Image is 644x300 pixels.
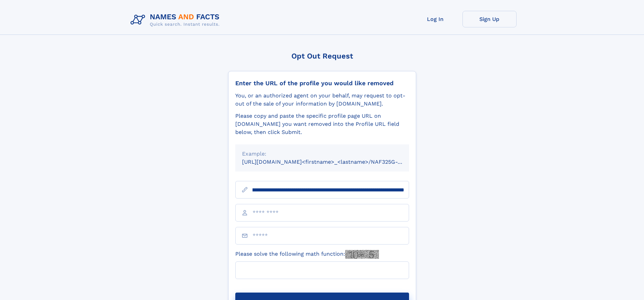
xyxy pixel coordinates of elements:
[242,150,402,158] div: Example:
[235,112,409,136] div: Please copy and paste the specific profile page URL on [DOMAIN_NAME] you want removed into the Pr...
[235,79,409,87] div: Enter the URL of the profile you would like removed
[408,11,462,27] a: Log In
[228,52,416,60] div: Opt Out Request
[242,159,422,165] small: [URL][DOMAIN_NAME]<firstname>_<lastname>/NAF325G-xxxxxxxx
[128,11,225,29] img: Logo Names and Facts
[235,250,379,259] label: Please solve the following math function:
[462,11,517,27] a: Sign Up
[235,92,409,108] div: You, or an authorized agent on your behalf, may request to opt-out of the sale of your informatio...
